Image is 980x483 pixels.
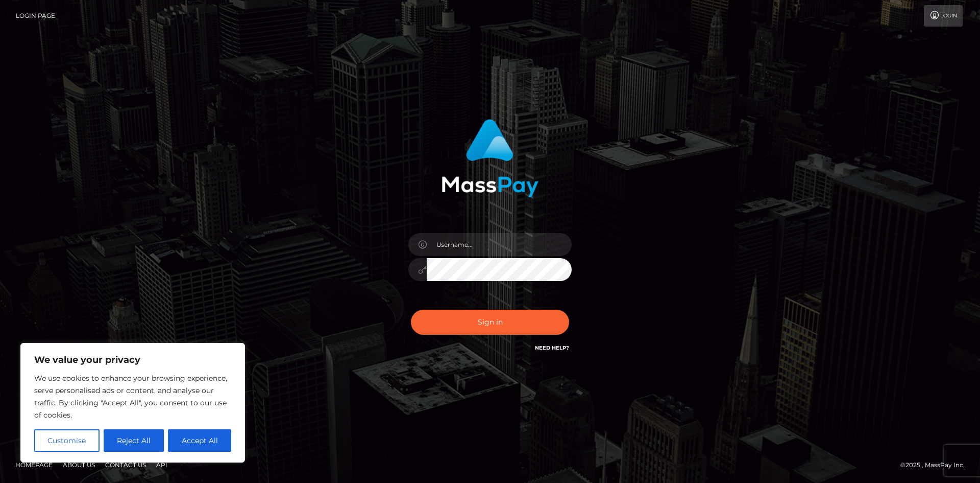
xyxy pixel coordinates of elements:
[152,457,171,473] a: API
[442,119,538,197] img: MassPay Login
[168,429,231,452] button: Accept All
[900,459,972,471] div: © 2025 , MassPay Inc.
[16,5,55,27] a: Login Page
[427,233,572,256] input: Username...
[20,343,245,463] div: We value your privacy
[34,354,231,366] p: We value your privacy
[535,344,569,351] a: Need Help?
[411,310,569,335] button: Sign in
[101,457,150,473] a: Contact Us
[924,5,963,27] a: Login
[59,457,99,473] a: About Us
[11,457,57,473] a: Homepage
[34,429,100,452] button: Customise
[34,372,231,421] p: We use cookies to enhance your browsing experience, serve personalised ads or content, and analys...
[104,429,164,452] button: Reject All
